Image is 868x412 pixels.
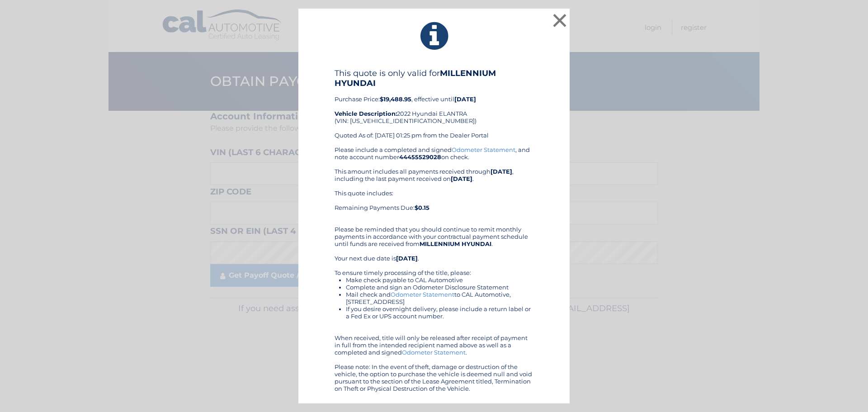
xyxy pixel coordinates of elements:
[335,110,397,117] strong: Vehicle Description:
[335,146,533,392] div: Please include a completed and signed , and note account number on check. This amount includes al...
[335,189,533,218] div: This quote includes: Remaining Payments Due:
[335,68,533,146] div: Purchase Price: , effective until 2022 Hyundai ELANTRA (VIN: [US_VEHICLE_IDENTIFICATION_NUMBER]) ...
[454,95,476,103] b: [DATE]
[451,175,472,182] b: [DATE]
[415,204,429,211] b: $0.15
[399,153,441,161] b: 44455529028
[346,291,533,305] li: Mail check and to CAL Automotive, [STREET_ADDRESS]
[346,284,533,291] li: Complete and sign an Odometer Disclosure Statement
[391,291,454,298] a: Odometer Statement
[380,95,411,103] b: $19,488.95
[335,68,533,88] h4: This quote is only valid for
[491,168,512,175] b: [DATE]
[452,146,515,153] a: Odometer Statement
[396,255,418,262] b: [DATE]
[346,276,533,284] li: Make check payable to CAL Automotive
[402,349,466,356] a: Odometer Statement
[346,305,533,320] li: If you desire overnight delivery, please include a return label or a Fed Ex or UPS account number.
[335,68,496,88] b: MILLENNIUM HYUNDAI
[551,11,569,29] button: ×
[420,240,491,247] b: MILLENNIUM HYUNDAI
